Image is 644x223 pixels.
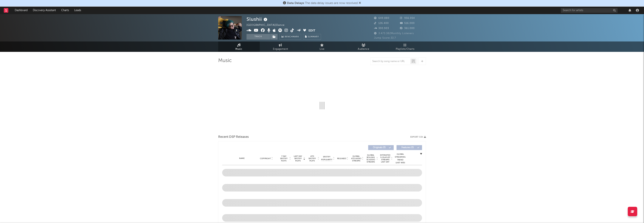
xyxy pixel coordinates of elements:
[260,157,271,160] span: Copyright
[358,47,369,51] span: Audience
[395,153,406,164] div: Global Streaming Trend (Last 60D)
[561,8,618,13] input: Search for artists
[247,34,270,40] button: Track
[374,37,396,39] span: Jump Score: 33.7
[374,27,389,30] span: 300.903
[273,47,288,51] span: Engagement
[337,157,346,160] span: Released
[287,2,358,5] span: : The data delay issues are now resolved
[400,22,415,25] span: 516.000
[399,146,416,149] span: Features ( 0 )
[235,47,242,51] span: Music
[247,16,268,22] div: Slushii
[72,7,84,14] a: Leads
[308,28,315,33] button: Edit
[279,155,289,162] span: 7 Day Spotify Plays
[303,34,321,40] button: Summary
[397,145,422,150] button: Features(0)
[218,41,260,52] a: Music
[410,136,426,138] button: Export CSV
[12,7,30,14] a: Dashboard
[374,17,389,19] span: 649.880
[320,47,325,51] span: Live
[321,156,332,161] span: Spotify Popularity
[374,22,389,25] span: 126.400
[230,157,254,160] div: Name
[287,2,304,5] span: Data Delays
[380,154,390,163] span: Estimated % Playlist Streams Last Day
[285,35,299,39] span: Benchmark
[366,154,376,163] span: Global Rolling 7D Audio Streams
[396,47,414,51] span: Playlists/Charts
[368,145,394,150] button: Originals(0)
[343,41,384,52] a: Audience
[293,155,303,162] span: Last Day Spotify Plays
[308,36,319,38] span: Summary
[371,146,388,149] span: Originals ( 0 )
[351,155,361,162] span: Global ATD Audio Streams
[400,27,415,30] span: 361.000
[370,60,410,63] input: Search by song name or URL
[374,32,414,35] span: 3.473.382 Monthly Listeners
[30,7,59,14] a: Discovery Assistant
[307,155,317,162] span: ATD Spotify Plays
[59,7,72,14] a: Charts
[279,34,301,40] a: Benchmark
[359,2,361,5] span: Dismiss
[247,23,289,28] div: [GEOGRAPHIC_DATA] | Dance
[218,135,249,139] span: Recent DSP Releases
[260,41,301,52] a: Engagement
[400,17,415,19] span: 956.054
[384,41,426,52] a: Playlists/Charts
[301,41,343,52] a: Live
